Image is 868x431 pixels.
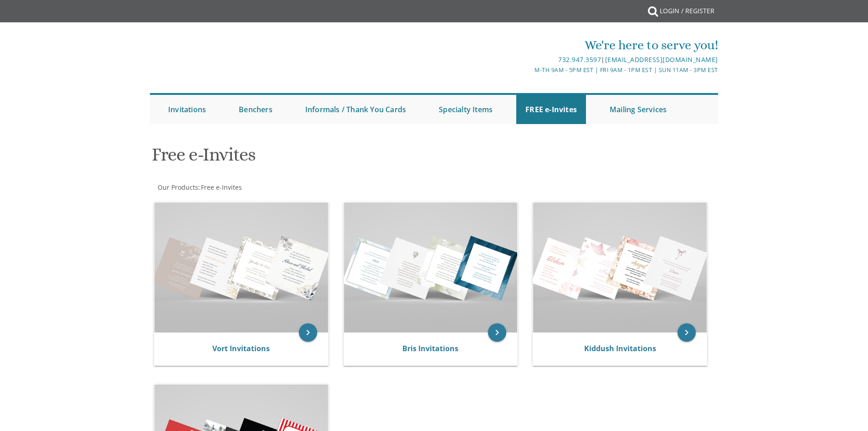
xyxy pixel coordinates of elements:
[159,95,215,124] a: Invitations
[430,95,502,124] a: Specialty Items
[150,183,434,192] div: :
[533,203,707,332] img: Kiddush Invitations
[201,183,242,192] span: Free e-Invites
[558,55,601,64] a: 732.947.3597
[152,145,524,171] h1: Free e-Invites
[605,55,718,64] a: [EMAIL_ADDRESS][DOMAIN_NAME]
[678,323,696,342] a: keyboard_arrow_right
[340,54,718,65] div: |
[601,95,676,124] a: Mailing Services
[340,65,718,75] div: M-Th 9am - 5pm EST | Fri 9am - 1pm EST | Sun 11am - 3pm EST
[157,183,198,192] a: Our Products
[340,36,718,54] div: We're here to serve you!
[344,203,518,332] img: Bris Invitations
[154,203,328,332] img: Vort Invitations
[488,323,506,342] a: keyboard_arrow_right
[584,343,656,353] a: Kiddush Invitations
[516,95,586,124] a: FREE e-Invites
[200,183,242,192] a: Free e-Invites
[212,343,270,353] a: Vort Invitations
[230,95,282,124] a: Benchers
[402,343,458,353] a: Bris Invitations
[299,323,317,342] a: keyboard_arrow_right
[296,95,415,124] a: Informals / Thank You Cards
